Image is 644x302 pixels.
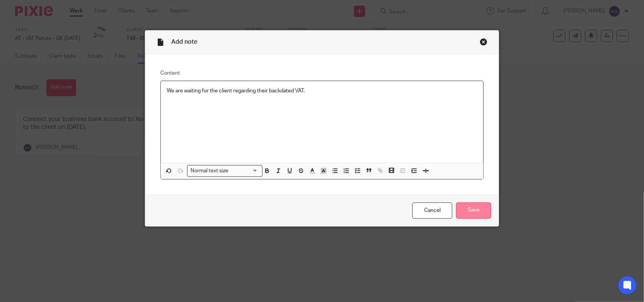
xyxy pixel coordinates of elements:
[456,202,491,219] input: Save
[167,87,477,95] p: We are waiting for the client regarding their backdated VAT.
[189,167,230,175] span: Normal text size
[231,167,258,175] input: Search for option
[412,202,452,219] a: Cancel
[171,39,197,45] span: Add note
[160,69,484,77] label: Content
[187,165,263,177] div: Search for option
[480,38,487,46] div: Close this dialog window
